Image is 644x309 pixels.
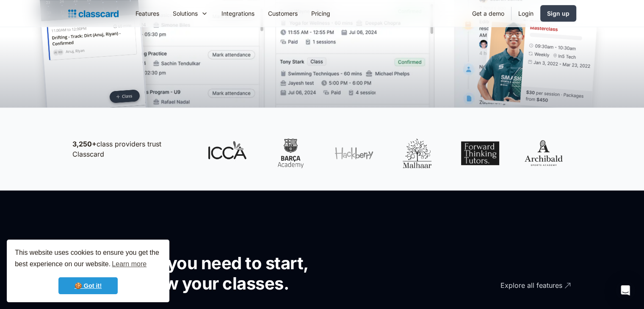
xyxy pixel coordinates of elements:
a: Explore all features [453,274,572,297]
div: Explore all features [500,274,562,290]
a: Pricing [304,4,337,23]
a: learn more about cookies [111,258,148,270]
p: class providers trust Classcard [72,139,191,159]
div: cookieconsent [7,240,169,302]
a: Customers [261,4,304,23]
a: Integrations [215,4,261,23]
a: dismiss cookie message [58,277,118,294]
span: This website uses cookies to ensure you get the best experience on our website. [15,248,161,270]
a: Sign up [540,5,576,22]
div: Solutions [173,9,198,18]
a: Login [511,4,540,23]
strong: 3,250+ [72,140,97,148]
a: home [68,8,119,19]
a: Features [129,4,166,23]
div: Open Intercom Messenger [615,280,636,301]
div: Sign up [547,9,569,18]
h2: All the tools you need to start, run, and grow your classes. [68,253,337,294]
a: Get a demo [465,4,511,23]
div: Solutions [166,4,215,23]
